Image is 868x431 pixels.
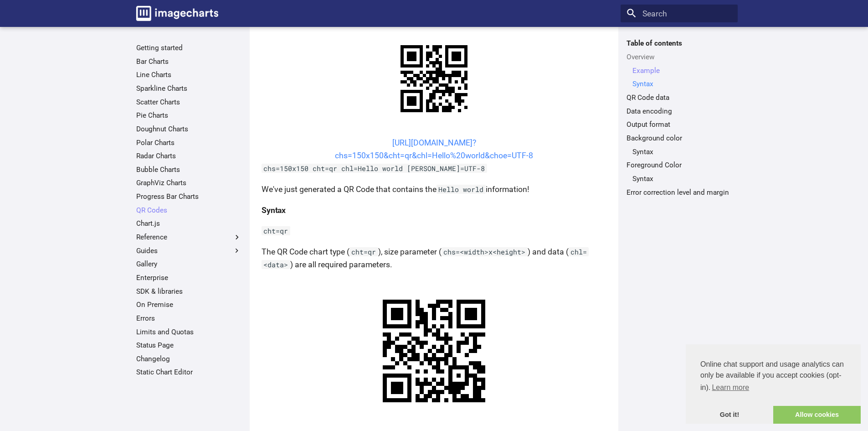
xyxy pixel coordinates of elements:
img: chart [362,279,506,423]
a: Data encoding [627,107,732,116]
a: Limits and Quotas [136,327,241,337]
a: Background color [627,134,732,143]
a: Static Chart Editor [136,368,241,377]
code: chs=150x150 cht=qr chl=Hello world [PERSON_NAME]=UTF-8 [262,164,487,173]
a: Pie Charts [136,111,241,120]
a: Chart.js [136,219,241,228]
a: Enterprise [136,273,241,282]
img: logo [136,6,218,21]
code: cht=qr [262,226,290,235]
a: Doughnut Charts [136,125,241,134]
a: Bubble Charts [136,165,241,174]
code: cht=qr [349,247,378,256]
a: SDK & libraries [136,287,241,296]
a: Changelog [136,354,241,363]
nav: Overview [627,66,732,89]
h4: Syntax [262,204,606,217]
a: QR Code data [627,93,732,102]
label: Table of contents [621,39,738,48]
div: cookieconsent [686,344,861,424]
a: Syntax [632,174,732,183]
a: Scatter Charts [136,98,241,107]
code: chs=<width>x<height> [442,247,528,256]
a: Getting started [136,43,241,52]
a: QR Codes [136,206,241,215]
label: Reference [136,233,241,242]
span: Online chat support and usage analytics can only be available if you accept cookies (opt-in). [700,359,846,395]
a: Line Charts [136,70,241,79]
a: Progress Bar Charts [136,192,241,201]
a: Sparkline Charts [136,84,241,93]
a: allow cookies [773,406,861,424]
a: Radar Charts [136,151,241,161]
a: Example [632,66,732,75]
label: Guides [136,246,241,255]
nav: Table of contents [621,39,738,197]
a: Bar Charts [136,57,241,66]
a: Gallery [136,260,241,269]
p: The QR Code chart type ( ), size parameter ( ) and data ( ) are all required parameters. [262,245,606,271]
a: learn more about cookies [710,381,750,395]
nav: Background color [627,147,732,156]
nav: Foreground Color [627,174,732,183]
a: Syntax [632,79,732,88]
a: Errors [136,314,241,323]
a: dismiss cookie message [686,406,773,424]
a: Status Page [136,341,241,350]
a: Output format [627,120,732,129]
a: Foreground Color [627,161,732,170]
a: Syntax [632,147,732,156]
input: Search [621,5,738,23]
a: Image-Charts documentation [132,2,222,25]
code: Hello world [437,185,486,194]
a: Error correction level and margin [627,188,732,197]
a: GraphViz Charts [136,178,241,187]
a: On Premise [136,300,241,309]
p: We've just generated a QR Code that contains the information! [262,183,606,196]
a: Polar Charts [136,138,241,147]
a: [URL][DOMAIN_NAME]?chs=150x150&cht=qr&chl=Hello%20world&choe=UTF-8 [335,138,533,160]
img: chart [385,29,483,128]
a: Overview [627,52,732,62]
